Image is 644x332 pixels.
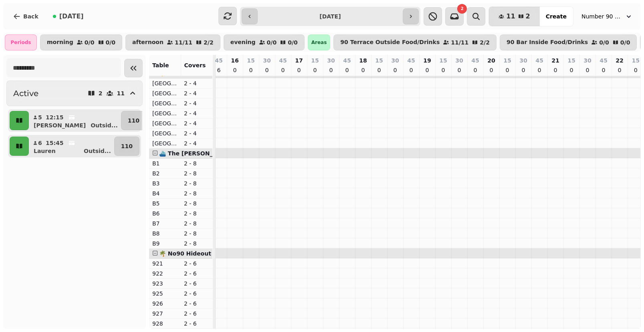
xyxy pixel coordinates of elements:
p: 0 [424,66,430,74]
p: 2 - 8 [184,189,209,197]
span: Create [546,14,567,19]
p: 45 [535,56,543,64]
p: 0 [456,66,462,74]
button: 615:45LaurenOutsid... [30,137,113,156]
p: 30 [263,56,271,64]
p: 2 - 4 [184,139,209,147]
p: 2 / 2 [480,40,490,45]
p: 0 / 0 [599,40,609,45]
p: [GEOGRAPHIC_DATA] 3 - S [152,99,178,107]
span: Table [152,62,169,68]
button: Collapse sidebar [124,59,143,77]
p: 0 [584,66,591,74]
div: Areas [308,34,331,50]
p: 0 [232,66,238,74]
p: 110 [121,142,133,150]
p: 15 [311,56,319,64]
p: 0 [392,66,398,74]
p: 0 [504,66,511,74]
p: 0 [472,66,478,74]
p: 0 [440,66,446,74]
h2: Active [13,88,38,99]
p: afternoon [132,39,164,46]
p: 2 - 6 [184,300,209,308]
p: 0 [616,66,623,74]
p: 2 - 4 [184,99,209,107]
p: 2 - 4 [184,109,209,117]
p: 0 / 0 [288,40,298,45]
p: 0 / 0 [267,40,277,45]
p: 2 - 6 [184,310,209,318]
p: 0 [296,66,302,74]
p: 2 [99,91,103,96]
p: 11 / 11 [175,40,192,45]
p: 2 - 4 [184,89,209,97]
p: 0 [376,66,382,74]
button: 90 Terrace Outside Food/Drinks11/112/2 [333,34,497,50]
button: [DATE] [46,7,90,26]
p: 30 [455,56,463,64]
p: 0 [520,66,527,74]
p: 90 Bar Inside Food/Drinks [507,39,588,46]
p: 30 [327,56,335,64]
p: 15 [632,56,640,64]
p: 2 - 8 [184,199,209,207]
p: 5 [38,113,42,121]
p: 15 [503,56,511,64]
p: 2 - 6 [184,320,209,328]
p: 0 [248,66,254,74]
p: 2 - 8 [184,209,209,217]
p: 18 [359,56,367,64]
p: 0 / 0 [620,40,630,45]
p: 2 - 6 [184,280,209,288]
span: Number 90 Bar [581,12,622,20]
p: 2 - 8 [184,169,209,177]
button: 512:15[PERSON_NAME]Outsid... [30,111,119,130]
p: 922 [152,270,178,278]
p: Lauren [34,147,56,155]
button: morning0/00/0 [40,34,122,50]
p: 45 [215,56,222,64]
p: 45 [407,56,415,64]
p: 923 [152,280,178,288]
p: 15 [567,56,575,64]
p: B4 [152,189,178,197]
p: 12:15 [46,113,64,121]
p: 2 - 6 [184,260,209,268]
p: 927 [152,310,178,318]
p: 2 - 8 [184,229,209,237]
span: [DATE] [59,13,84,20]
p: 2 - 8 [184,159,209,167]
p: 16 [231,56,238,64]
p: 20 [487,56,495,64]
p: 15 [247,56,254,64]
p: 30 [519,56,527,64]
p: 0 [568,66,575,74]
p: B3 [152,179,178,187]
button: evening0/00/0 [224,34,305,50]
p: 0 [312,66,318,74]
span: 🌴 No90 Hideout Terrace [159,250,236,257]
p: 2 - 4 [184,119,209,127]
p: [GEOGRAPHIC_DATA] 2 - S [152,89,178,97]
p: 0 [408,66,414,74]
p: 925 [152,290,178,298]
p: 921 [152,260,178,268]
p: morning [47,39,73,46]
p: B5 [152,199,178,207]
p: 2 - 4 [184,79,209,87]
button: 90 Bar Inside Food/Drinks0/00/0 [500,34,637,50]
p: 45 [343,56,351,64]
p: 6 [38,139,42,147]
p: 30 [391,56,399,64]
button: afternoon11/112/2 [125,34,220,50]
p: B2 [152,169,178,177]
p: 19 [423,56,431,64]
p: 45 [279,56,287,64]
p: 0 [328,66,334,74]
p: 926 [152,300,178,308]
p: 0 / 0 [106,40,116,45]
p: [GEOGRAPHIC_DATA] 1 - S [152,79,178,87]
p: 15 [375,56,383,64]
p: 0 [264,66,270,74]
